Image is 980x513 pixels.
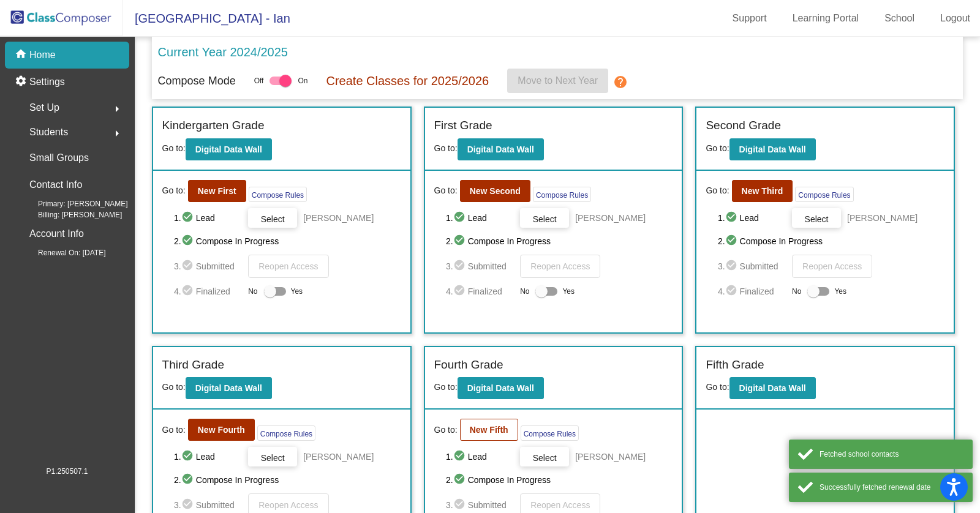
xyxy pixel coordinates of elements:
[470,425,508,435] b: New Fifth
[434,424,458,436] span: Go to:
[174,234,401,249] span: 2. Compose In Progress
[739,144,806,154] b: Digital Data Wall
[186,377,272,399] button: Digital Data Wall
[162,143,186,153] span: Go to:
[303,451,374,463] span: [PERSON_NAME]
[453,284,468,299] mat-icon: check_circle
[530,500,590,510] span: Reopen Access
[453,211,468,225] mat-icon: check_circle
[248,447,297,466] button: Select
[460,180,530,202] button: New Second
[820,449,963,460] div: Fetched school contacts
[453,473,468,487] mat-icon: check_circle
[533,453,557,463] span: Select
[575,212,646,224] span: [PERSON_NAME]
[181,449,196,464] mat-icon: check_circle
[258,500,318,510] span: Reopen Access
[257,425,315,441] button: Compose Rules
[725,284,740,299] mat-icon: check_circle
[520,286,529,297] span: No
[162,184,186,197] span: Go to:
[458,377,544,399] button: Digital Data Wall
[706,143,729,153] span: Go to:
[162,424,186,436] span: Go to:
[521,425,579,441] button: Compose Rules
[181,473,196,487] mat-icon: check_circle
[453,259,468,274] mat-icon: check_circle
[248,286,257,297] span: No
[805,214,829,224] span: Select
[18,247,105,258] span: Renewal On: [DATE]
[162,382,186,392] span: Go to:
[725,259,740,274] mat-icon: check_circle
[188,419,255,441] button: New Fourth
[181,211,196,225] mat-icon: check_circle
[729,377,816,399] button: Digital Data Wall
[460,419,518,441] button: New Fifth
[613,75,628,89] mat-icon: help
[18,198,128,209] span: Primary: [PERSON_NAME]
[792,255,872,278] button: Reopen Access
[792,208,841,228] button: Select
[706,382,729,392] span: Go to:
[434,382,458,392] span: Go to:
[29,48,56,62] p: Home
[718,259,786,274] span: 3. Submitted
[729,138,816,160] button: Digital Data Wall
[174,449,242,464] span: 1. Lead
[195,383,262,393] b: Digital Data Wall
[718,211,786,225] span: 1. Lead
[802,261,862,271] span: Reopen Access
[706,184,729,197] span: Go to:
[718,284,786,299] span: 4. Finalized
[174,259,242,274] span: 3. Submitted
[530,261,590,271] span: Reopen Access
[181,284,196,299] mat-icon: check_circle
[434,143,458,153] span: Go to:
[29,225,84,242] p: Account Info
[783,9,869,28] a: Learning Portal
[162,117,265,135] label: Kindergarten Grade
[186,138,272,160] button: Digital Data Wall
[458,138,544,160] button: Digital Data Wall
[470,186,521,196] b: New Second
[29,99,59,116] span: Set Up
[188,180,246,202] button: New First
[575,451,646,463] span: [PERSON_NAME]
[739,383,806,393] b: Digital Data Wall
[520,255,600,278] button: Reopen Access
[725,234,740,249] mat-icon: check_circle
[520,208,569,228] button: Select
[249,187,307,202] button: Compose Rules
[258,261,318,271] span: Reopen Access
[195,144,262,154] b: Digital Data Wall
[732,180,793,202] button: New Third
[533,214,557,224] span: Select
[533,187,591,202] button: Compose Rules
[446,498,514,512] span: 3. Submitted
[248,208,297,228] button: Select
[742,186,783,196] b: New Third
[298,75,307,86] span: On
[795,187,853,202] button: Compose Rules
[706,117,781,135] label: Second Grade
[29,176,82,193] p: Contact Info
[15,48,29,62] mat-icon: home
[291,284,303,299] span: Yes
[820,482,963,493] div: Successfully fetched renewal date
[248,255,328,278] button: Reopen Access
[162,356,224,374] label: Third Grade
[181,234,196,249] mat-icon: check_circle
[18,209,122,220] span: Billing: [PERSON_NAME]
[834,284,846,299] span: Yes
[29,149,89,167] p: Small Groups
[453,498,468,512] mat-icon: check_circle
[446,234,673,249] span: 2. Compose In Progress
[15,75,29,89] mat-icon: settings
[110,126,124,141] mat-icon: arrow_right
[174,473,401,487] span: 2. Compose In Progress
[706,356,764,374] label: Fifth Grade
[434,356,503,374] label: Fourth Grade
[518,75,598,86] span: Move to Next Year
[723,9,777,28] a: Support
